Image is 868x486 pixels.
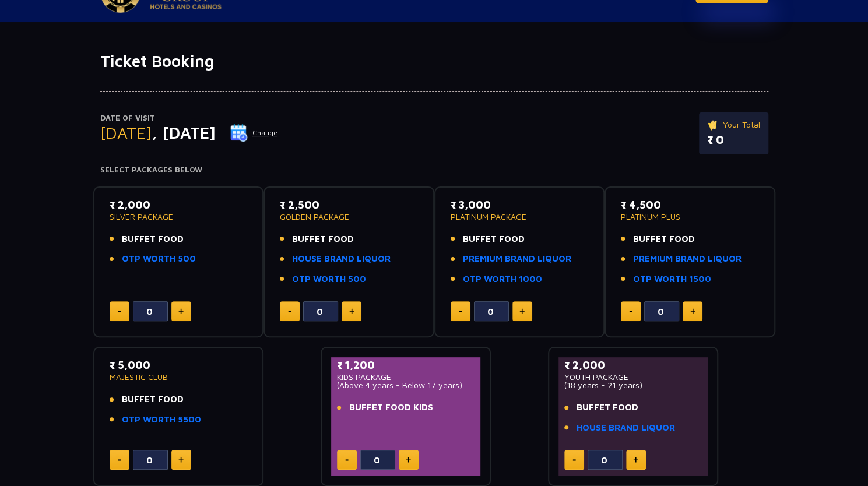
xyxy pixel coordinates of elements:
[100,51,768,71] h1: Ticket Booking
[178,308,184,314] img: plus
[707,118,760,131] p: Your Total
[280,213,418,221] p: GOLDEN PACKAGE
[459,311,462,312] img: minus
[152,123,216,142] span: , [DATE]
[463,233,525,246] span: BUFFET FOOD
[707,118,719,131] img: ticket
[280,197,418,213] p: ₹ 2,500
[633,252,742,266] a: PREMIUM BRAND LIQUOR
[292,252,391,266] a: HOUSE BRAND LIQUOR
[230,124,278,142] button: Change
[463,252,571,266] a: PREMIUM BRAND LIQUOR
[100,123,152,142] span: [DATE]
[564,381,702,389] p: (18 years - 21 years)
[292,233,354,246] span: BUFFET FOOD
[577,421,675,435] a: HOUSE BRAND LIQUOR
[345,459,349,461] img: minus
[118,311,121,312] img: minus
[633,233,695,246] span: BUFFET FOOD
[690,308,695,314] img: plus
[451,197,589,213] p: ₹ 3,000
[349,308,354,314] img: plus
[292,273,366,286] a: OTP WORTH 500
[288,311,291,312] img: minus
[122,393,184,406] span: BUFFET FOOD
[110,213,248,221] p: SILVER PACKAGE
[621,213,759,221] p: PLATINUM PLUS
[100,165,768,175] h4: Select Packages Below
[406,457,411,463] img: plus
[577,401,638,414] span: BUFFET FOOD
[463,273,542,286] a: OTP WORTH 1000
[100,112,278,124] p: Date of Visit
[118,459,121,461] img: minus
[122,233,184,246] span: BUFFET FOOD
[633,457,638,463] img: plus
[110,197,248,213] p: ₹ 2,000
[564,373,702,381] p: YOUTH PACKAGE
[564,357,702,373] p: ₹ 2,000
[178,457,184,463] img: plus
[110,373,248,381] p: MAJESTIC CLUB
[122,413,201,427] a: OTP WORTH 5500
[707,131,760,149] p: ₹ 0
[110,357,248,373] p: ₹ 5,000
[451,213,589,221] p: PLATINUM PACKAGE
[519,308,525,314] img: plus
[122,252,196,266] a: OTP WORTH 500
[633,273,711,286] a: OTP WORTH 1500
[337,373,475,381] p: KIDS PACKAGE
[337,381,475,389] p: (Above 4 years - Below 17 years)
[349,401,433,414] span: BUFFET FOOD KIDS
[337,357,475,373] p: ₹ 1,200
[629,311,632,312] img: minus
[621,197,759,213] p: ₹ 4,500
[572,459,576,461] img: minus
